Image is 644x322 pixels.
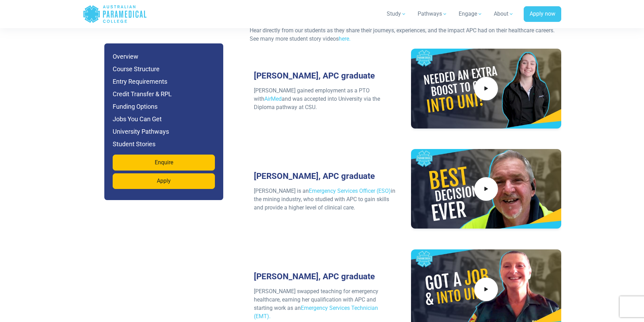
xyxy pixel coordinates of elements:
a: Emergency Services Officer (ESO) [309,188,391,194]
h3: [PERSON_NAME], APC graduate [250,272,400,282]
a: Pathways [413,4,452,24]
a: here. [339,35,351,42]
p: [PERSON_NAME] swapped teaching for emergency healthcare, earning her qualification with APC and s... [254,287,396,321]
a: Apply now [524,6,561,22]
a: Study [383,4,411,24]
a: Emergency Services Technician (EMT). [254,305,378,320]
h3: [PERSON_NAME], APC graduate [250,171,400,181]
a: About [490,4,518,24]
p: [PERSON_NAME] gained employment as a PTO with and was accepted into University via the Diploma pa... [254,86,396,112]
p: Hear directly from our students as they share their journeys, experiences, and the impact APC had... [250,26,561,43]
a: Australian Paramedical College [83,3,147,25]
h3: [PERSON_NAME], APC graduate [250,71,400,81]
p: [PERSON_NAME] is an in the mining industry, who studied with APC to gain skills and provide a hig... [254,187,396,212]
a: AirMed [264,96,282,102]
a: Engage [454,4,487,24]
